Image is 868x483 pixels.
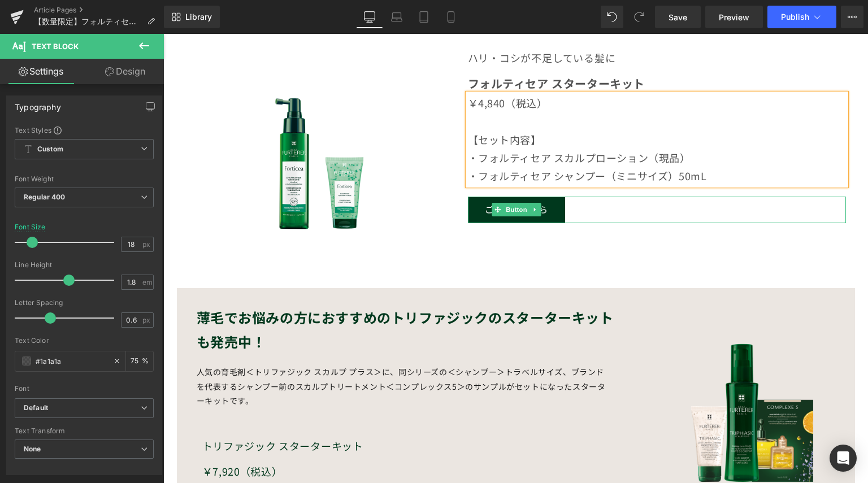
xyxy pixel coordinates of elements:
span: Preview [719,11,749,23]
div: Line Height [15,261,154,269]
p: ハリ・コシが不足している髪に [305,17,683,31]
p: ・フォルティセア スカルプローション（現品） [305,115,683,133]
b: Custom [37,145,63,154]
p: ￥4,840（税込） [305,60,683,78]
b: 薄毛でお悩みの方におすすめのトリファジックの [33,273,339,293]
b: None [24,445,41,453]
p: 人気の育毛剤＜トリファジック スカルプ プラス＞に、同シリーズの＜シャンプー＞トラベルサイズ、ブランドを代表するシャンプー前のスカルプトリートメント＜コンプレックス5＞のサンプルがセットになった... [33,331,446,374]
div: Open Intercom Messenger [830,445,857,472]
a: Expand / Collapse [366,169,377,182]
span: 【数量限定】フォルティセアシリーズより＜スターターキット＞が登場 [34,17,142,26]
span: Library [185,12,212,22]
span: Text Block [32,42,79,51]
span: em [142,279,152,286]
a: Laptop [383,6,410,28]
div: Text Transform [15,427,154,435]
button: More [841,6,863,28]
span: Save [669,11,687,23]
b: フォルティセア スターターキット [305,41,482,58]
p: ・フォルティセア シャンプー（ミニサイズ）50mL [305,133,683,151]
span: Button [340,169,366,182]
span: px [142,316,152,324]
a: Tablet [410,6,437,28]
a: New Library [164,6,220,28]
p: ￥7,920（税込） [39,425,457,450]
div: % [126,351,153,371]
span: Publish [781,12,809,21]
p: トリファジック スターターキット [39,399,457,425]
i: Default [24,403,48,413]
button: Publish [767,6,836,28]
a: Mobile [437,6,465,28]
div: Font Weight [15,175,154,183]
a: Design [84,59,166,84]
div: Letter Spacing [15,299,154,307]
input: Color [36,355,108,367]
a: Preview [705,6,763,28]
div: Font [15,385,154,393]
div: Text Styles [15,125,154,134]
p: 【セット内容】 [305,97,683,115]
button: Redo [628,6,650,28]
b: Regular 400 [24,193,66,201]
div: Font Size [15,223,46,231]
a: Desktop [356,6,383,28]
div: Typography [15,96,61,112]
a: Article Pages [34,6,164,15]
button: Undo [601,6,623,28]
span: px [142,241,152,248]
div: Text Color [15,337,154,345]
